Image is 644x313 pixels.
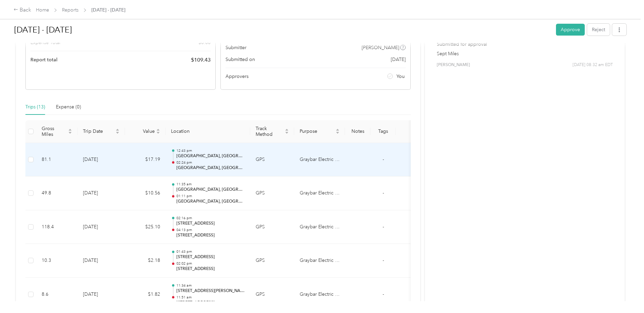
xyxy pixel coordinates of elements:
span: caret-up [115,128,120,132]
p: 02:24 pm [176,160,245,165]
p: [STREET_ADDRESS] [176,232,245,238]
div: Trips (13) [25,103,45,111]
span: caret-down [68,131,72,135]
td: Graybar Electric Company, Inc [294,244,345,278]
iframe: Everlance-gr Chat Button Frame [606,275,644,313]
p: [GEOGRAPHIC_DATA], [GEOGRAPHIC_DATA] [176,187,245,193]
td: 8.6 [36,278,78,312]
span: Track Method [256,126,283,137]
span: Report total [30,56,58,63]
span: [DATE] 08:32 am EDT [573,62,613,68]
span: [PERSON_NAME] [437,62,470,68]
td: Graybar Electric Company, Inc [294,278,345,312]
td: GPS [250,244,294,278]
td: $25.10 [125,210,166,244]
a: Reports [62,7,79,13]
span: You [396,73,405,80]
span: caret-up [336,128,340,132]
p: [STREET_ADDRESS] [176,266,245,272]
span: caret-up [68,128,72,132]
td: GPS [250,143,294,177]
p: [GEOGRAPHIC_DATA], [GEOGRAPHIC_DATA] [176,199,245,205]
a: Home [36,7,49,13]
td: GPS [250,210,294,244]
th: Purpose [294,120,345,143]
span: [DATE] [391,56,406,63]
span: caret-down [115,131,120,135]
th: Tags [370,120,396,143]
th: Trip Date [78,120,125,143]
span: - [383,257,384,263]
th: Gross Miles [36,120,78,143]
td: $1.82 [125,278,166,312]
div: Expense (0) [56,103,81,111]
p: 11:34 am [176,283,245,288]
p: [STREET_ADDRESS] [176,300,245,306]
td: [DATE] [78,176,125,210]
span: - [383,291,384,297]
p: 11:51 am [176,295,245,300]
p: [GEOGRAPHIC_DATA], [GEOGRAPHIC_DATA] [176,165,245,171]
span: Trip Date [83,128,114,134]
span: $ 109.43 [191,56,211,64]
td: Graybar Electric Company, Inc [294,210,345,244]
p: [STREET_ADDRESS] [176,221,245,227]
td: GPS [250,176,294,210]
th: Value [125,120,166,143]
span: Approvers [226,73,249,80]
td: $10.56 [125,176,166,210]
span: - [383,190,384,196]
td: 49.8 [36,176,78,210]
p: [STREET_ADDRESS][PERSON_NAME][PERSON_NAME] [176,288,245,294]
th: Location [166,120,250,143]
td: 10.3 [36,244,78,278]
td: $2.18 [125,244,166,278]
span: - [383,224,384,230]
p: 01:43 pm [176,249,245,254]
td: 118.4 [36,210,78,244]
td: 81.1 [36,143,78,177]
span: caret-down [285,131,289,135]
p: Sept Miles [437,50,613,57]
button: Reject [587,24,610,36]
span: [DATE] - [DATE] [91,6,125,14]
th: Notes [345,120,370,143]
td: Graybar Electric Company, Inc [294,143,345,177]
div: Back [14,6,31,14]
th: Track Method [250,120,294,143]
p: [STREET_ADDRESS] [176,254,245,260]
td: [DATE] [78,244,125,278]
td: $17.19 [125,143,166,177]
p: 04:13 pm [176,228,245,232]
span: Submitted on [226,56,255,63]
span: caret-down [156,131,160,135]
span: caret-up [285,128,289,132]
span: Purpose [300,128,334,134]
td: GPS [250,278,294,312]
span: Value [130,128,155,134]
span: - [383,156,384,162]
button: Approve [556,24,585,36]
h1: Sep 1 - 30, 2025 [14,22,551,38]
td: [DATE] [78,143,125,177]
td: [DATE] [78,278,125,312]
p: 02:02 pm [176,261,245,266]
span: caret-up [156,128,160,132]
td: [DATE] [78,210,125,244]
p: [GEOGRAPHIC_DATA], [GEOGRAPHIC_DATA] [176,153,245,159]
td: Graybar Electric Company, Inc [294,176,345,210]
p: 11:35 am [176,182,245,187]
span: Gross Miles [42,126,67,137]
span: caret-down [336,131,340,135]
p: 12:43 pm [176,148,245,153]
p: 01:11 pm [176,194,245,199]
p: 02:16 pm [176,216,245,221]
